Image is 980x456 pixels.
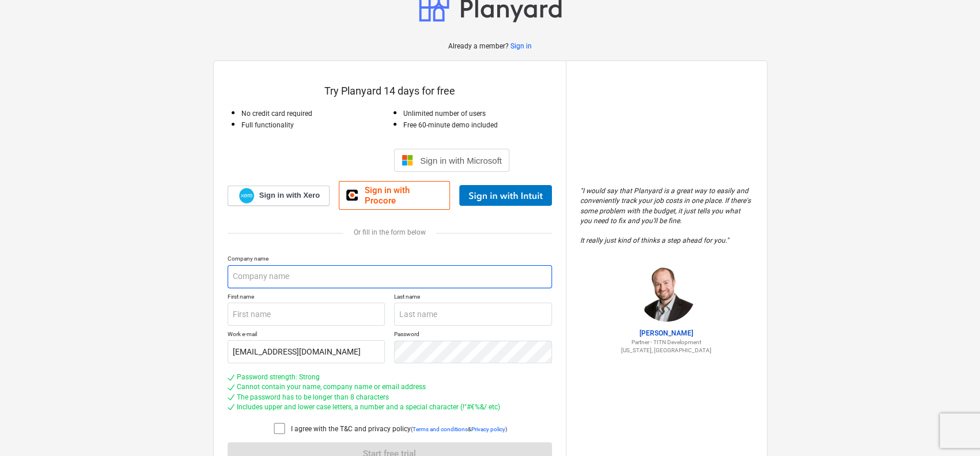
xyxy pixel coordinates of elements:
div: Includes upper and lower case letters, a number and a special character (!"#€%&/ etc) [237,402,500,412]
p: Full functionality [241,120,390,130]
iframe: Sign in with Google Button [264,148,391,173]
div: Or fill in the form below [228,228,552,236]
a: Privacy policy [471,426,505,432]
p: [US_STATE], [GEOGRAPHIC_DATA] [580,346,753,354]
p: Work e-mail [228,330,385,340]
span: Sign in with Procore [365,185,442,206]
p: No credit card required [241,109,390,119]
img: Microsoft logo [402,154,413,166]
p: Try Planyard 14 days for free [228,84,552,98]
input: Company name [228,265,552,288]
img: Xero logo [239,188,254,203]
a: Sign in with Xero [228,186,330,206]
p: Partner - TITN Development [580,338,753,346]
img: Jordan Cohen [638,264,695,322]
a: Sign in with Procore [339,181,449,210]
p: " I would say that Planyard is a great way to easily and conveniently track your job costs in one... [580,186,753,246]
p: First name [228,293,385,303]
div: Password strength: Strong [237,372,320,382]
span: Sign in with Xero [259,190,320,201]
p: Free 60-minute demo included [403,120,552,130]
p: Already a member? [448,42,510,51]
p: [PERSON_NAME] [580,329,753,338]
p: Company name [228,255,552,265]
p: Password [394,330,552,340]
p: Unlimited number of users [403,109,552,119]
span: Sign in with Microsoft [420,156,502,165]
p: ( & ) [411,425,507,433]
input: Work e-mail [228,340,385,363]
a: Terms and conditions [413,426,468,432]
input: First name [228,303,385,326]
div: Cannot contain your name, company name or email address [237,382,426,392]
p: Last name [394,293,552,303]
div: The password has to be longer than 8 characters [237,393,389,402]
a: Sign in [510,42,532,51]
input: Last name [394,303,552,326]
p: I agree with the T&C and privacy policy [291,424,411,434]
